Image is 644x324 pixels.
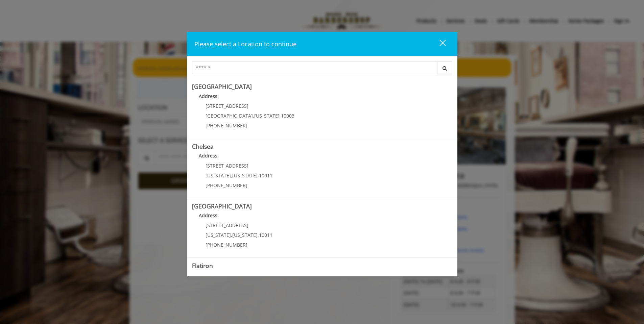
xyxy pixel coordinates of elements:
[192,261,213,270] b: Flatiron
[259,172,272,179] span: 10011
[206,222,248,228] span: [STREET_ADDRESS]
[258,232,259,238] span: ,
[192,142,214,150] b: Chelsea
[199,272,219,278] b: Address:
[206,122,247,129] span: [PHONE_NUMBER]
[206,232,231,238] span: [US_STATE]
[259,232,272,238] span: 10011
[206,103,248,109] span: [STREET_ADDRESS]
[192,61,437,75] input: Search Center
[199,212,219,219] b: Address:
[253,113,254,119] span: ,
[199,93,219,99] b: Address:
[254,113,280,119] span: [US_STATE]
[206,242,247,248] span: [PHONE_NUMBER]
[206,163,248,169] span: [STREET_ADDRESS]
[192,82,252,91] b: [GEOGRAPHIC_DATA]
[280,113,281,119] span: ,
[231,232,232,238] span: ,
[192,61,452,78] div: Center Select
[199,152,219,159] b: Address:
[441,66,449,71] i: Search button
[281,113,294,119] span: 10003
[192,202,252,210] b: [GEOGRAPHIC_DATA]
[232,172,258,179] span: [US_STATE]
[206,172,231,179] span: [US_STATE]
[206,182,247,189] span: [PHONE_NUMBER]
[194,40,296,48] span: Please select a Location to continue
[258,172,259,179] span: ,
[432,39,445,49] div: close dialog
[206,113,253,119] span: [GEOGRAPHIC_DATA]
[231,172,232,179] span: ,
[232,232,258,238] span: [US_STATE]
[427,37,450,51] button: close dialog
